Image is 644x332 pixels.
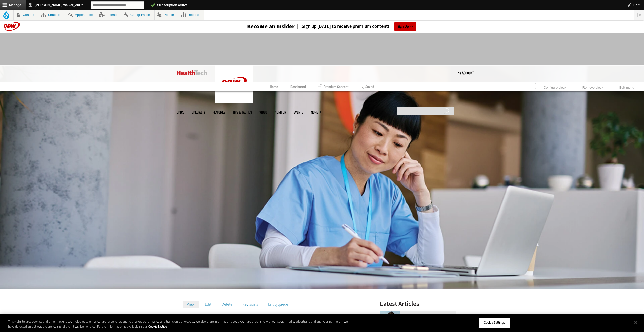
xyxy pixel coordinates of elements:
[8,319,354,329] div: This website uses cookies and other tracking technologies to enhance user experience and to analy...
[270,82,278,91] a: Home
[311,110,321,114] span: More
[233,110,252,114] a: Tips & Tactics
[380,311,403,315] a: Connie Barrera
[39,10,66,20] a: Structure
[541,84,568,90] a: Configure block
[175,110,184,114] span: Topics
[380,301,456,307] h3: Latest Articles
[238,301,262,308] a: Revisions
[630,317,641,328] button: Close
[295,24,389,29] a: Sign up [DATE] to receive premium content!
[458,65,474,80] div: User menu
[217,301,236,308] a: Delete
[290,82,306,91] a: Dashboard
[318,82,349,91] a: Premium Content
[617,84,636,90] a: Edit menu
[275,110,286,114] a: MonITor
[155,10,178,20] a: People
[247,24,295,29] h3: Become an Insider
[66,10,97,20] a: Appearance
[458,65,474,80] a: My Account
[228,24,295,29] a: Become an Insider
[213,110,225,114] a: Features
[394,22,416,31] a: Sign Up
[230,38,414,60] iframe: advertisement
[380,311,400,331] img: Connie Barrera
[14,10,39,20] a: Content
[634,10,644,20] button: Vertical orientation
[183,301,199,308] a: View
[215,65,253,103] img: Home
[294,110,303,114] a: Events
[264,301,292,308] a: Entityqueue
[192,110,205,114] span: Specialty
[361,82,374,91] a: Saved
[478,317,510,328] button: Cookie Settings
[201,301,215,308] a: Edit
[97,10,121,20] a: Extend
[580,84,605,90] a: Remove block
[215,99,253,104] a: CDW
[121,10,154,20] a: Configuration
[177,70,207,75] img: Home
[148,324,167,329] a: More information about your privacy
[178,10,204,20] a: Reports
[259,110,267,114] a: Video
